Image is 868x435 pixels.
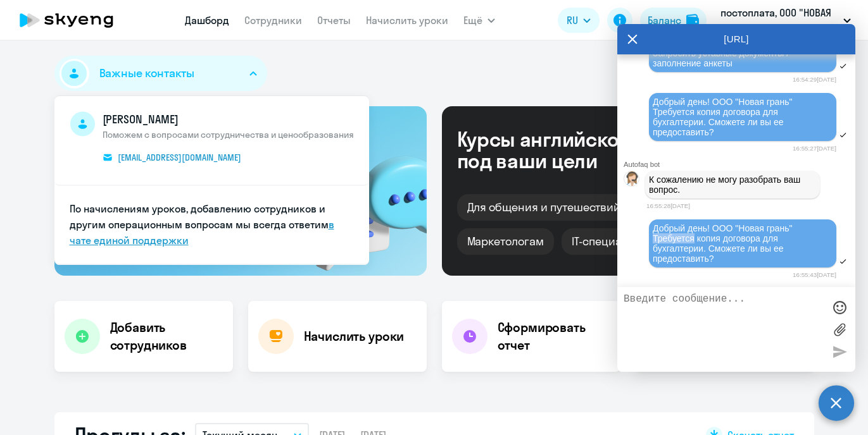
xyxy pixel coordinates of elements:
[366,14,448,27] a: Начислить уроки
[793,145,836,152] time: 16:55:27[DATE]
[558,8,600,33] button: RU
[640,8,707,33] button: Балансbalance
[648,13,681,28] div: Баланс
[103,111,354,128] span: [PERSON_NAME]
[317,14,351,27] a: Отчеты
[99,65,194,82] span: Важные контакты
[118,152,241,163] span: [EMAIL_ADDRESS][DOMAIN_NAME]
[54,96,369,265] ul: Важные контакты
[653,48,791,68] span: Запросить уставные документы / заполнение анкеты
[653,97,795,137] span: Добрый день! ООО "Новая грань" Требуется копия договора для бухгалтерии. Сможете ли вы ее предост...
[463,8,495,33] button: Ещё
[649,175,803,195] span: К сожалению не могу разобрать ваш вопрос.
[793,76,836,83] time: 16:54:29[DATE]
[103,150,251,164] a: [EMAIL_ADDRESS][DOMAIN_NAME]
[567,13,578,28] span: RU
[714,5,857,35] button: постоплата, ООО "НОВАЯ ГРАНЬ"
[304,328,405,345] h4: Начислить уроки
[54,56,267,91] button: Важные контакты
[653,223,795,264] span: Добрый день! ООО "Новая грань" Требуется копия договора для бухгалтерии. Сможете ли вы ее предост...
[624,161,855,168] div: Autofaq bot
[562,228,670,255] div: IT-специалистам
[646,202,690,209] time: 16:55:28[DATE]
[103,129,354,140] span: Поможем с вопросами сотрудничества и ценообразования
[457,194,631,221] div: Для общения и путешествий
[830,320,849,339] label: Лимит 10 файлов
[244,14,302,27] a: Сотрудники
[457,128,674,171] div: Курсы английского под ваши цели
[70,202,329,231] span: По начислениям уроков, добавлению сотрудников и другим операционным вопросам мы всегда ответим
[185,14,229,27] a: Дашборд
[457,228,554,255] div: Маркетологам
[70,218,334,247] a: в чате единой поддержки
[624,171,640,190] img: bot avatar
[720,5,838,35] p: постоплата, ООО "НОВАЯ ГРАНЬ"
[110,319,223,354] h4: Добавить сотрудников
[498,319,610,354] h4: Сформировать отчет
[793,271,836,278] time: 16:55:43[DATE]
[686,14,699,27] img: balance
[463,13,482,28] span: Ещё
